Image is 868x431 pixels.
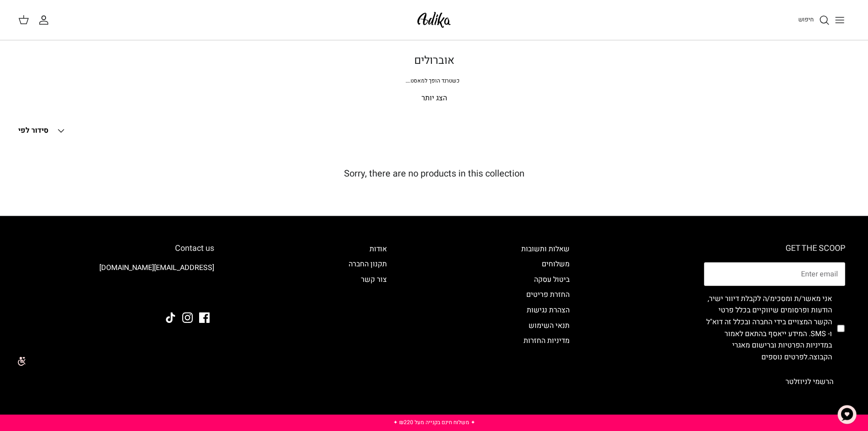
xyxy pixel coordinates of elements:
input: Email [704,262,845,286]
a: משלוחים [542,259,570,270]
a: צור קשר [361,274,387,285]
span: כשטרנד הופך למאסט. [406,77,459,85]
a: תנאי השימוש [529,320,570,331]
a: Instagram [182,312,193,323]
a: החזרת פריטים [526,289,570,300]
a: חיפוש [798,15,830,26]
button: Toggle menu [830,10,850,30]
a: החשבון שלי [38,15,53,26]
a: Tiktok [165,312,176,323]
a: ✦ משלוח חינם בקנייה מעל ₪220 ✦ [393,418,475,426]
a: הצהרת נגישות [527,305,570,316]
h5: Sorry, there are no products in this collection [18,168,850,179]
img: Adika IL [415,9,453,31]
a: אודות [370,244,387,254]
h6: Contact us [23,244,214,254]
span: חיפוש [798,15,814,24]
a: ביטול עסקה [534,274,570,285]
a: שאלות ותשובות [521,244,570,254]
button: סידור לפי [18,121,67,141]
h6: GET THE SCOOP [704,244,845,254]
a: Facebook [199,312,210,323]
span: סידור לפי [18,125,48,136]
button: הרשמי לניוזלטר [774,370,845,393]
img: accessibility_icon02.svg [7,348,32,374]
div: Secondary navigation [339,244,396,394]
div: Secondary navigation [512,244,579,394]
a: לפרטים נוספים [761,352,807,363]
a: [EMAIL_ADDRESS][DOMAIN_NAME] [99,262,214,273]
h1: אוברולים [115,54,753,68]
button: צ'אט [833,401,861,428]
p: הצג יותר [115,93,753,104]
a: תקנון החברה [349,259,387,270]
img: Adika IL [189,288,214,300]
label: אני מאשר/ת ומסכימ/ה לקבלת דיוור ישיר, הודעות ופרסומים שיווקיים בכלל פרטי הקשר המצויים בידי החברה ... [704,293,832,363]
a: מדיניות החזרות [524,335,570,346]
